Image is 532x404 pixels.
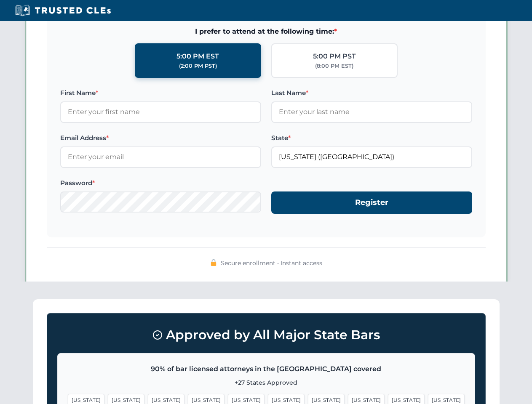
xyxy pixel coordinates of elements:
[60,133,261,143] label: Email Address
[271,88,472,98] label: Last Name
[60,146,261,167] input: Enter your email
[60,26,472,37] span: I prefer to attend at the following time:
[68,364,465,375] p: 90% of bar licensed attorneys in the [GEOGRAPHIC_DATA] covered
[13,4,113,17] img: Trusted CLEs
[57,324,475,346] h3: Approved by All Major State Bars
[210,259,217,266] img: 🔒
[315,62,353,70] div: (8:00 PM EST)
[68,378,465,387] p: +27 States Approved
[271,133,472,143] label: State
[313,51,356,62] div: 5:00 PM PST
[60,178,261,188] label: Password
[176,51,219,62] div: 5:00 PM EST
[60,88,261,98] label: First Name
[271,101,472,122] input: Enter your last name
[221,258,322,268] span: Secure enrollment • Instant access
[271,146,472,167] input: Florida (FL)
[60,101,261,122] input: Enter your first name
[271,191,472,214] button: Register
[179,62,217,70] div: (2:00 PM PST)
